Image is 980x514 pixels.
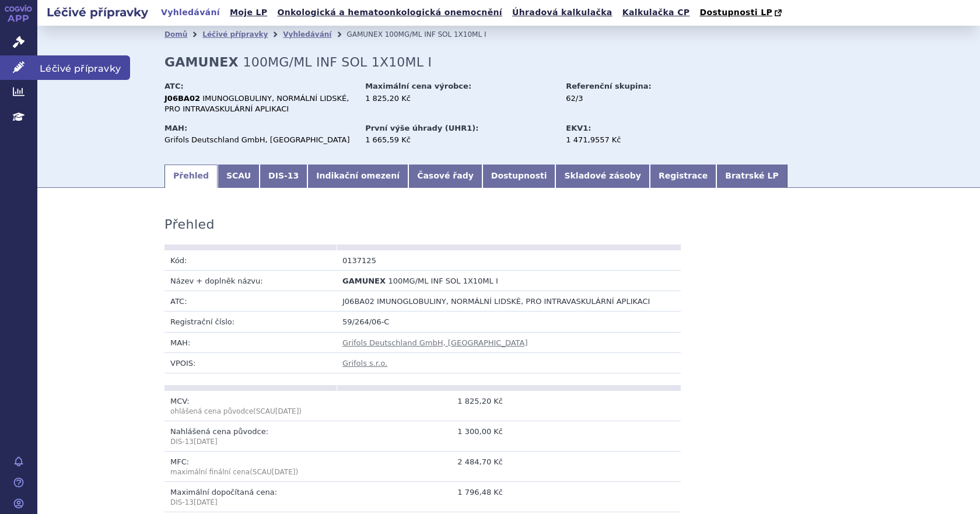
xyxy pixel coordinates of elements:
[250,468,298,476] span: (SCAU )
[164,82,184,90] strong: ATC:
[260,165,307,188] a: DIS-13
[377,297,650,306] span: IMUNOGLOBULINY, NORMÁLNÍ LIDSKÉ, PRO INTRAVASKULÁRNÍ APLIKACI
[566,135,697,145] div: 1 471,9557 Kč
[164,250,337,271] td: Kód:
[365,135,555,145] div: 1 665,59 Kč
[164,482,337,512] td: Maximální dopočítaná cena:
[696,5,787,21] a: Dostupnosti LP
[337,312,681,332] td: 59/264/06-C
[37,55,130,80] span: Léčivé přípravky
[164,94,200,103] strong: J06BA02
[272,468,296,476] span: [DATE]
[194,498,218,506] span: [DATE]
[275,407,299,415] span: [DATE]
[337,421,509,452] td: 1 300,00 Kč
[566,82,651,90] strong: Referenční skupina:
[716,165,787,188] a: Bratrské LP
[226,5,271,20] a: Moje LP
[337,452,509,482] td: 2 484,70 Kč
[164,94,349,113] span: IMUNOGLOBULINY, NORMÁLNÍ LIDSKÉ, PRO INTRAVASKULÁRNÍ APLIKACI
[218,165,260,188] a: SCAU
[408,165,482,188] a: Časové řady
[388,277,498,285] span: 100MG/ML INF SOL 1X10ML I
[365,82,471,90] strong: Maximální cena výrobce:
[164,452,337,482] td: MFC:
[342,277,386,285] span: GAMUNEX
[482,165,556,188] a: Dostupnosti
[342,297,374,306] span: J06BA02
[346,30,382,39] span: GAMUNEX
[194,438,218,446] span: [DATE]
[164,55,239,69] strong: GAMUNEX
[337,391,509,421] td: 1 825,20 Kč
[699,8,772,17] span: Dostupnosti LP
[164,124,187,132] strong: MAH:
[164,165,218,188] a: Přehled
[385,30,487,39] span: 100MG/ML INF SOL 1X10ML I
[157,5,223,20] a: Vyhledávání
[164,271,337,291] td: Název + doplněk názvu:
[337,482,509,512] td: 1 796,48 Kč
[170,407,253,415] span: ohlášená cena původce
[337,250,509,271] td: 0137125
[365,93,555,104] div: 1 825,20 Kč
[509,5,616,20] a: Úhradová kalkulačka
[164,352,337,373] td: VPOIS:
[164,30,187,39] a: Domů
[202,30,268,39] a: Léčivé přípravky
[274,5,506,20] a: Onkologická a hematoonkologická onemocnění
[170,437,331,447] p: DIS-13
[170,407,302,415] span: (SCAU )
[37,4,157,20] h2: Léčivé přípravky
[566,93,697,104] div: 62/3
[283,30,331,39] a: Vyhledávání
[566,124,591,132] strong: EKV1:
[164,291,337,312] td: ATC:
[307,165,408,188] a: Indikační omezení
[555,165,649,188] a: Skladové zásoby
[164,312,337,332] td: Registrační číslo:
[164,217,215,232] h3: Přehled
[164,332,337,352] td: MAH:
[164,421,337,452] td: Nahlášená cena původce:
[164,135,354,145] div: Grifols Deutschland GmbH, [GEOGRAPHIC_DATA]
[342,338,527,347] a: Grifols Deutschland GmbH, [GEOGRAPHIC_DATA]
[650,165,716,188] a: Registrace
[342,359,387,368] a: Grifols s.r.o.
[365,124,478,132] strong: První výše úhrady (UHR1):
[243,55,432,69] span: 100MG/ML INF SOL 1X10ML I
[619,5,694,20] a: Kalkulačka CP
[170,498,331,508] p: DIS-13
[164,391,337,421] td: MCV:
[170,467,331,477] p: maximální finální cena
